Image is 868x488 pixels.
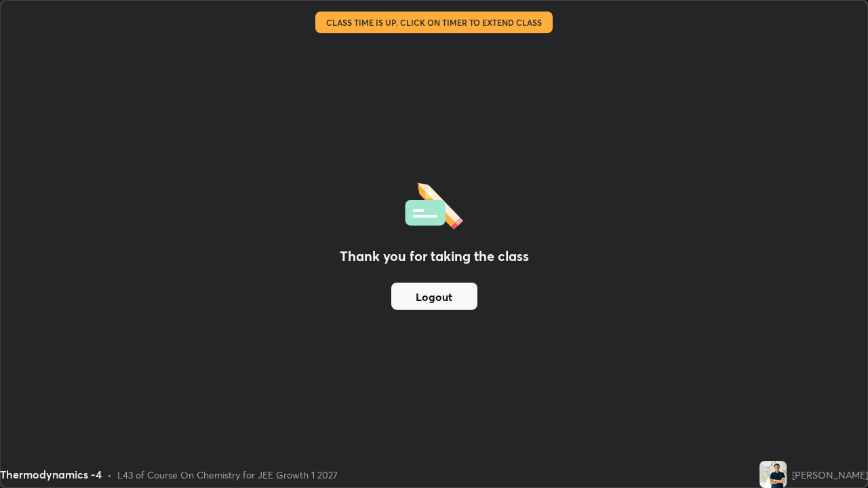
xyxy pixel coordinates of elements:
div: • [107,468,112,482]
div: [PERSON_NAME] [792,468,868,482]
div: L43 of Course On Chemistry for JEE Growth 1 2027 [117,468,338,482]
button: Logout [391,283,477,310]
img: 6f5849fa1b7a4735bd8d44a48a48ab07.jpg [759,461,787,488]
h2: Thank you for taking the class [340,246,529,266]
img: offlineFeedback.1438e8b3.svg [405,178,463,230]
